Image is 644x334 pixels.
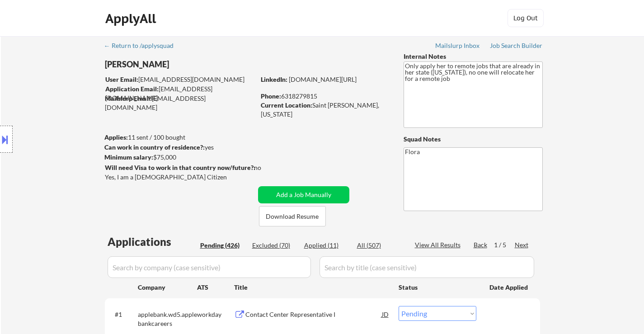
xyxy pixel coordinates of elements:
a: Job Search Builder [490,42,543,51]
button: Log Out [508,9,544,27]
strong: Phone: [261,92,281,100]
button: Add a Job Manually [258,186,349,203]
strong: Will need Visa to work in that country now/future?: [105,164,255,171]
div: All (507) [357,241,402,250]
div: yes [104,143,252,152]
div: View All Results [415,240,463,249]
div: [EMAIL_ADDRESS][DOMAIN_NAME] [105,85,255,102]
div: Contact Center Representative I [245,310,382,319]
div: Squad Notes [404,135,543,144]
div: ← Return to /applysquad [104,42,182,49]
div: [PERSON_NAME] [105,59,291,70]
strong: Current Location: [261,101,312,109]
div: ATS [197,283,234,292]
div: Job Search Builder [490,42,543,49]
div: Status [399,279,476,295]
a: ← Return to /applysquad [104,42,182,51]
div: Pending (426) [200,241,245,250]
div: 11 sent / 100 bought [104,133,255,142]
div: [EMAIL_ADDRESS][DOMAIN_NAME] [105,75,255,84]
div: ApplyAll [105,11,159,26]
input: Search by title (case sensitive) [320,256,534,278]
div: Excluded (70) [252,241,297,250]
div: JD [381,306,390,322]
div: Next [515,240,529,249]
div: Internal Notes [404,52,543,61]
div: Title [234,283,390,292]
strong: LinkedIn: [261,75,287,83]
div: Back [474,240,488,249]
div: 1 / 5 [494,240,515,249]
div: no [254,163,280,172]
div: Yes, I am a [DEMOGRAPHIC_DATA] Citizen [105,173,258,182]
div: 6318279815 [261,92,389,101]
a: [DOMAIN_NAME][URL] [289,75,357,83]
div: Saint [PERSON_NAME], [US_STATE] [261,101,389,118]
div: $75,000 [104,153,255,162]
div: workday [197,310,234,319]
div: Applied (11) [304,241,349,250]
a: Mailslurp Inbox [435,42,480,51]
input: Search by company (case sensitive) [108,256,311,278]
div: Company [138,283,197,292]
button: Download Resume [259,206,326,226]
div: #1 [115,310,131,319]
div: Applications [108,236,197,247]
div: [EMAIL_ADDRESS][DOMAIN_NAME] [105,94,255,112]
div: Date Applied [489,283,529,292]
div: applebank.wd5.applebankcareers [138,310,197,328]
div: Mailslurp Inbox [435,42,480,49]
